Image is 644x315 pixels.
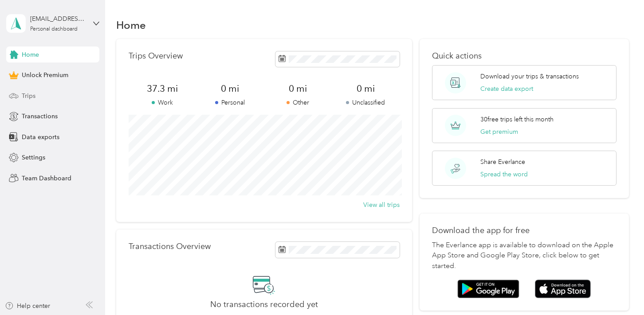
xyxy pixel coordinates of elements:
iframe: Everlance-gr Chat Button Frame [594,265,644,315]
p: Transactions Overview [129,242,211,251]
span: Trips [22,91,35,101]
p: Other [264,98,332,107]
button: Help center [5,301,50,311]
span: Unlock Premium [22,70,68,80]
button: Create data export [480,84,533,93]
p: Trips Overview [129,51,183,61]
p: Unclassified [332,98,400,107]
p: The Everlance app is available to download on the Apple App Store and Google Play Store, click be... [432,240,616,272]
span: 0 mi [264,82,332,95]
span: 0 mi [196,82,264,95]
h2: No transactions recorded yet [210,300,318,309]
div: Personal dashboard [30,27,78,32]
h1: Home [116,20,146,30]
p: 30 free trips left this month [480,115,554,124]
p: Download your trips & transactions [480,72,579,81]
button: View all trips [363,200,400,210]
span: Transactions [22,112,58,121]
span: Data exports [22,132,59,142]
img: App store [535,280,591,299]
span: 37.3 mi [129,82,196,95]
p: Quick actions [432,51,616,61]
p: Work [129,98,196,107]
span: Settings [22,153,45,162]
button: Spread the word [480,170,528,179]
p: Personal [196,98,264,107]
p: Download the app for free [432,226,616,235]
img: Google play [457,280,519,298]
div: [EMAIL_ADDRESS][DOMAIN_NAME] [30,14,86,23]
button: Get premium [480,127,518,136]
p: Share Everlance [480,157,525,167]
span: Team Dashboard [22,174,71,183]
span: Home [22,50,39,59]
span: 0 mi [332,82,400,95]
